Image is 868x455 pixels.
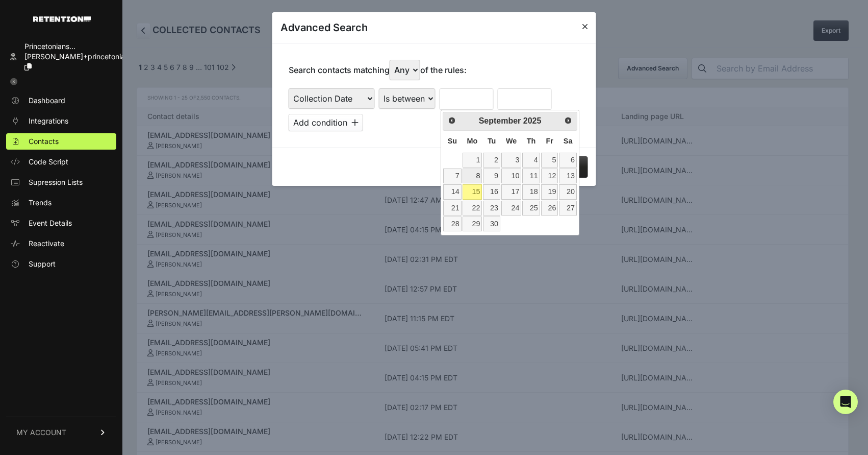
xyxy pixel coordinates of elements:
[6,235,116,252] a: Reactivate
[541,153,558,167] a: 5
[546,137,553,145] span: Friday
[33,16,91,22] img: Retention.com
[443,201,461,215] a: 21
[29,136,59,147] span: Contacts
[522,169,540,183] a: 11
[29,198,52,208] span: Trends
[29,116,68,126] span: Integrations
[501,184,521,199] a: 17
[289,114,363,131] button: Add condition
[483,201,500,215] a: 23
[289,60,467,80] p: Search contacts matching of the rules:
[29,95,65,106] span: Dashboard
[559,169,576,183] a: 13
[483,169,500,183] a: 9
[448,116,456,125] span: Prev
[6,38,116,75] a: Princetonians... [PERSON_NAME]+princetonian...
[559,201,576,215] a: 27
[463,184,482,199] a: 15
[463,201,482,215] a: 22
[559,153,576,167] a: 6
[523,116,542,125] span: 2025
[24,41,135,52] div: Princetonians...
[501,169,521,183] a: 10
[443,169,461,183] a: 7
[443,184,461,199] a: 14
[6,174,116,190] a: Supression Lists
[29,177,83,187] span: Supression Lists
[6,113,116,129] a: Integrations
[6,417,116,448] a: MY ACCOUNT
[522,201,540,215] a: 25
[467,137,478,145] span: Monday
[443,217,461,231] a: 28
[561,113,576,128] a: Next
[463,169,482,183] a: 8
[501,153,521,167] a: 3
[6,256,116,272] a: Support
[29,259,56,269] span: Support
[6,133,116,150] a: Contacts
[463,153,482,167] a: 1
[483,153,500,167] a: 2
[6,92,116,109] a: Dashboard
[488,137,496,145] span: Tuesday
[280,20,368,35] h3: Advanced Search
[29,238,64,249] span: Reactivate
[29,157,68,167] span: Code Script
[559,184,576,199] a: 20
[6,154,116,170] a: Code Script
[541,169,558,183] a: 12
[444,113,459,128] a: Prev
[483,217,500,231] a: 30
[479,116,521,125] span: September
[833,390,858,414] div: Open Intercom Messenger
[448,137,457,145] span: Sunday
[463,217,482,231] a: 29
[527,137,536,145] span: Thursday
[6,215,116,231] a: Event Details
[541,201,558,215] a: 26
[24,52,135,61] span: [PERSON_NAME]+princetonian...
[564,137,573,145] span: Saturday
[506,137,517,145] span: Wednesday
[483,184,500,199] a: 16
[522,184,540,199] a: 18
[564,116,572,125] span: Next
[16,427,66,438] span: MY ACCOUNT
[522,153,540,167] a: 4
[501,201,521,215] a: 24
[541,184,558,199] a: 19
[29,218,72,228] span: Event Details
[6,195,116,211] a: Trends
